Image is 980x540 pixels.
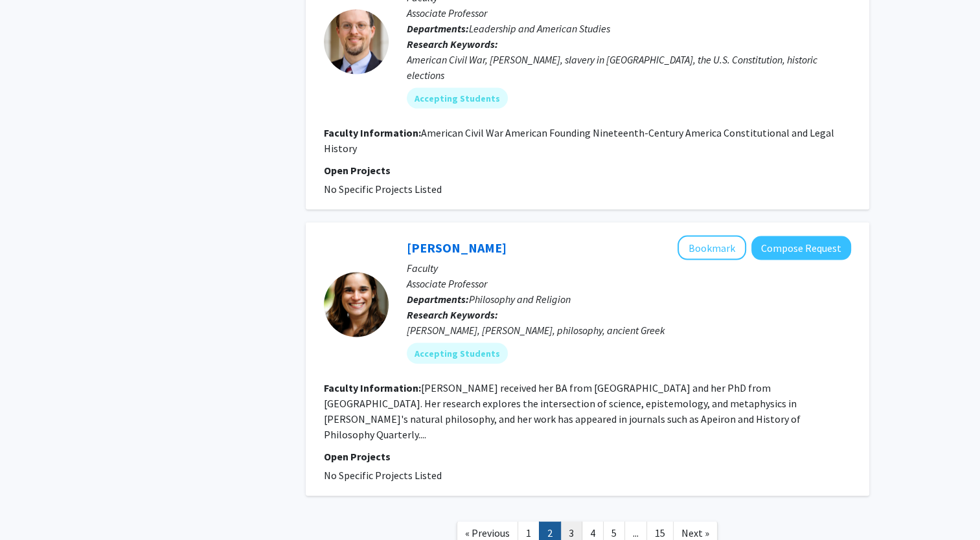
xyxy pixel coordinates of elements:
[681,526,709,539] span: Next »
[407,22,469,35] b: Departments:
[407,88,508,109] mat-chip: Accepting Students
[324,126,834,155] fg-read-more: American Civil War American Founding Nineteenth-Century America Constitutional and Legal History
[407,293,469,306] b: Departments:
[324,126,421,139] b: Faculty Information:
[407,38,498,51] b: Research Keywords:
[324,469,442,482] span: No Specific Projects Listed
[407,260,851,276] p: Faculty
[407,52,851,83] div: American Civil War, [PERSON_NAME], slavery in [GEOGRAPHIC_DATA], the U.S. Constitution, historic ...
[678,236,746,260] button: Add Betsy Jelinek to Bookmarks
[324,183,442,196] span: No Specific Projects Listed
[469,22,610,35] span: Leadership and American Studies
[469,293,571,306] span: Philosophy and Religion
[324,449,851,464] p: Open Projects
[751,236,851,260] button: Compose Request to Betsy Jelinek
[407,322,851,338] div: [PERSON_NAME], [PERSON_NAME], philosophy, ancient Greek
[407,343,508,364] mat-chip: Accepting Students
[633,526,639,539] span: ...
[465,526,510,539] span: « Previous
[324,163,851,178] p: Open Projects
[407,308,498,321] b: Research Keywords:
[324,381,801,441] fg-read-more: [PERSON_NAME] received her BA from [GEOGRAPHIC_DATA] and her PhD from [GEOGRAPHIC_DATA]. Her rese...
[407,276,851,291] p: Associate Professor
[407,5,851,21] p: Associate Professor
[324,381,421,394] b: Faculty Information:
[407,240,507,256] a: [PERSON_NAME]
[10,482,55,530] iframe: Chat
